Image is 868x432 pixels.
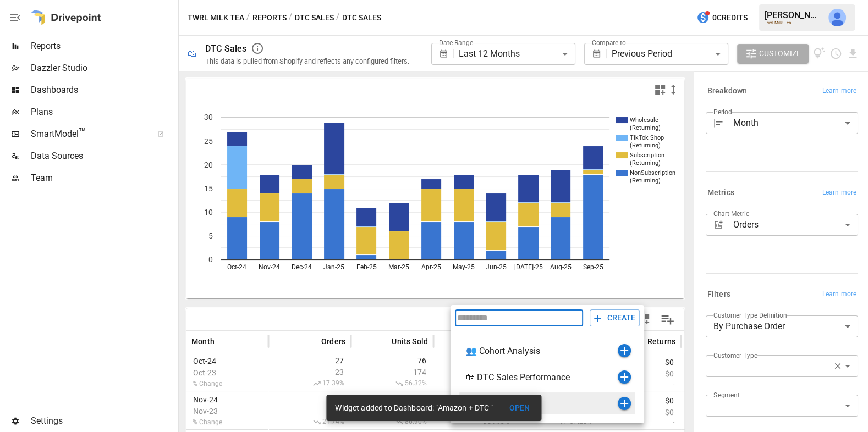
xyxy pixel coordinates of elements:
button: CREATE [590,309,640,326]
button: OPEN [502,398,537,418]
div: Widget added to Dashboard: "Amazon + DTC " [335,398,493,418]
div: DTC Sales Performance [477,372,618,383]
div: 🛍 [464,372,477,383]
div: 👥 [464,346,479,356]
div: Cohort Analysis [479,346,618,356]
